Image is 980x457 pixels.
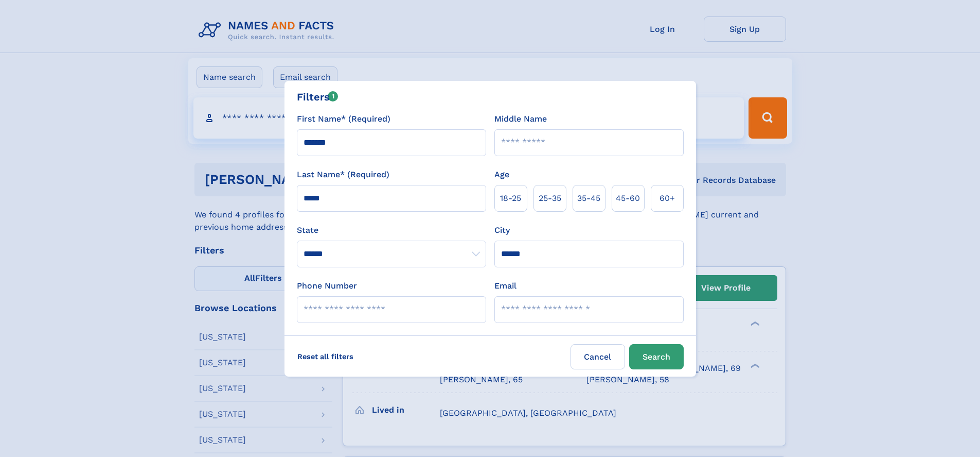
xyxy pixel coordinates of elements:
[297,224,486,236] label: State
[629,344,684,369] button: Search
[660,192,675,205] span: 60+
[297,280,357,292] label: Phone Number
[571,344,625,369] label: Cancel
[494,280,516,292] label: Email
[494,168,509,181] label: Age
[539,192,561,205] span: 25‑35
[577,192,600,205] span: 35‑45
[494,224,510,236] label: City
[500,192,521,205] span: 18‑25
[616,192,640,205] span: 45‑60
[297,89,338,105] div: Filters
[291,344,360,369] label: Reset all filters
[297,113,390,125] label: First Name* (Required)
[494,113,547,125] label: Middle Name
[297,168,389,181] label: Last Name* (Required)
